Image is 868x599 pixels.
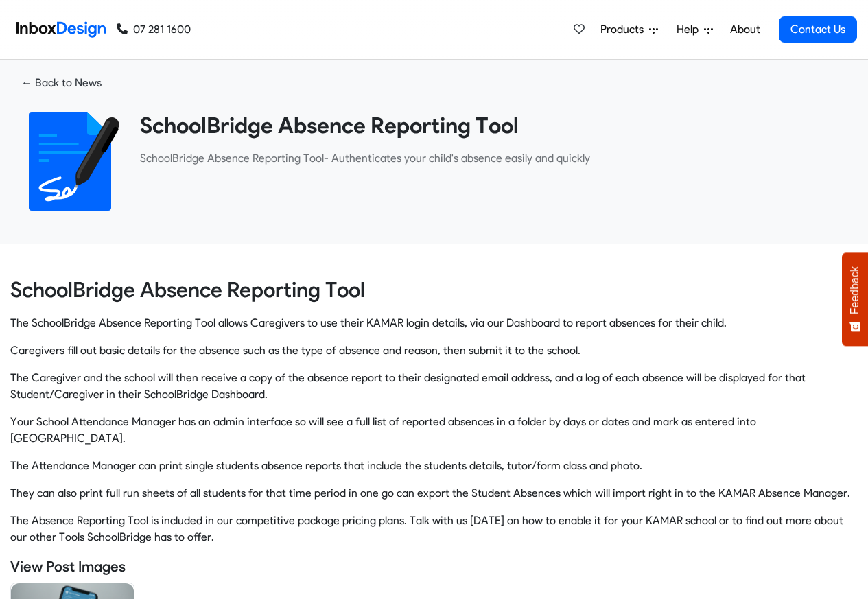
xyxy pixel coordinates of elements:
span: The Attendance Manager can print single students absence reports that include the students detail... [10,459,642,472]
h3: SchoolBridge Absence Reporting Tool [10,277,858,304]
span: The Caregiver and the school will then receive a copy of the absence report to their designated e... [10,371,806,401]
button: Feedback - Show survey [842,252,868,346]
span: The SchoolBridge Absence Reporting Tool allows Caregivers to use their KAMAR login details, via o... [10,316,727,329]
a: ← Back to News [10,71,113,95]
span: They can also print full run sheets of all students for that time period in one go can export the... [10,486,850,500]
a: Contact Us [779,16,857,43]
h5: View Post Images [10,556,858,577]
span: Feedback [849,266,861,314]
a: 07 281 1600 [117,21,191,38]
heading: SchoolBridge Absence Reporting Tool [140,112,847,139]
a: Products [595,16,664,43]
span: Help [677,21,704,38]
span: The Absence Reporting Tool is included in our competitive package pricing plans. Talk with us [DA... [10,514,843,543]
span: Your School Attendance Manager has an admin interface so will see a full list of reported absence... [10,415,756,445]
span: Caregivers fill out basic details for the absence such as the type of absence and reason, then su... [10,344,580,357]
a: About [726,16,764,43]
p: ​SchoolBridge Absence Reporting Tool- Authenticates your child's absence easily and quickly [140,150,847,167]
a: Help [671,16,718,43]
span: Products [600,21,649,38]
img: 2022_01_18_icon_signature.svg [21,112,119,211]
